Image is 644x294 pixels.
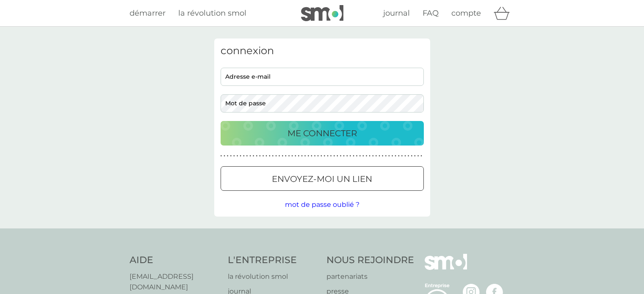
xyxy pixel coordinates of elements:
p: ● [359,154,361,158]
p: ● [265,154,267,158]
p: ● [333,154,335,158]
span: journal [383,8,410,18]
p: ● [301,154,303,158]
p: ● [414,154,416,158]
p: ● [233,154,235,158]
p: ● [420,154,422,158]
p: ● [395,154,396,158]
p: ● [237,154,238,158]
img: smol [301,5,343,21]
p: ● [304,154,306,158]
p: ● [256,154,257,158]
p: ● [240,154,241,158]
p: ● [317,154,319,158]
p: ● [227,154,229,158]
p: ME CONNECTER [287,126,357,140]
p: ● [408,154,409,158]
p: ● [263,154,264,158]
p: ● [379,154,380,158]
p: ● [282,154,283,158]
p: ● [307,154,309,158]
p: ● [321,154,322,158]
a: compte [451,7,481,19]
p: ● [288,154,290,158]
p: ● [404,154,406,158]
p: ● [295,154,296,158]
button: mot de passe oublié ? [285,199,359,210]
p: ● [291,154,293,158]
p: ● [353,154,354,158]
p: ● [324,154,326,158]
p: ● [382,154,384,158]
span: FAQ [423,8,439,18]
span: compte [451,8,481,18]
p: ● [356,154,358,158]
p: ● [275,154,277,158]
p: ● [417,154,419,158]
p: ● [272,154,274,158]
p: ● [385,154,387,158]
p: ● [221,154,222,158]
p: ● [246,154,248,158]
p: ● [362,154,364,158]
h3: connexion [221,45,424,57]
a: FAQ [423,7,439,19]
a: partenariats [326,271,414,282]
p: ● [314,154,316,158]
p: ● [224,154,225,158]
button: envoyez-moi un lien [221,166,424,191]
p: ● [346,154,348,158]
p: ● [398,154,400,158]
p: ● [253,154,254,158]
p: ● [279,154,280,158]
p: ● [269,154,271,158]
p: ● [372,154,374,158]
p: ● [350,154,351,158]
h4: NOUS REJOINDRE [326,254,414,267]
p: ● [376,154,377,158]
p: ● [401,154,403,158]
p: ● [343,154,345,158]
p: ● [388,154,390,158]
p: ● [340,154,342,158]
p: ● [285,154,287,158]
p: ● [249,154,251,158]
h4: AIDE [130,254,220,267]
p: ● [259,154,261,158]
p: ● [243,154,245,158]
p: ● [230,154,232,158]
span: démarrer [130,8,166,18]
p: ● [327,154,329,158]
p: envoyez-moi un lien [272,172,372,186]
p: ● [298,154,300,158]
button: ME CONNECTER [221,121,424,146]
a: la révolution smol [178,7,246,19]
p: ● [369,154,370,158]
a: démarrer [130,7,166,19]
p: ● [366,154,368,158]
p: ● [337,154,338,158]
a: journal [383,7,410,19]
a: [EMAIL_ADDRESS][DOMAIN_NAME] [130,271,220,293]
p: ● [392,154,393,158]
p: ● [330,154,332,158]
a: la révolution smol [228,271,318,282]
span: mot de passe oublié ? [285,201,359,209]
p: ● [311,154,312,158]
div: panier [494,5,515,22]
h4: L'ENTREPRISE [228,254,318,267]
img: smol [425,254,467,283]
p: ● [411,154,412,158]
span: la révolution smol [178,8,246,18]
